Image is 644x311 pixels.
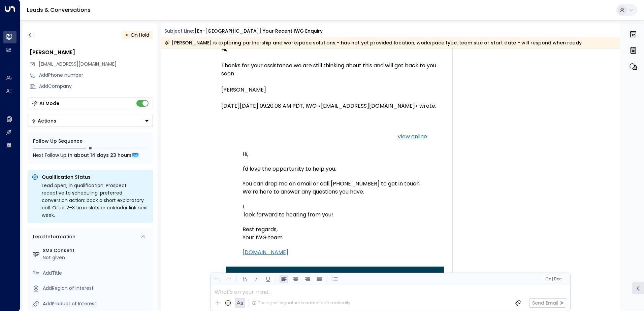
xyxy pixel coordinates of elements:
p: I look forward to hearing from you! [243,203,427,219]
button: Redo [224,275,233,283]
div: Lead Information [31,233,75,240]
div: [PERSON_NAME] [221,86,448,94]
div: The agent signature is added automatically [252,300,350,306]
span: On Hold [131,32,149,38]
label: SMS Consent [43,247,150,254]
p: Qualification Status [42,174,149,180]
p: Best regards, [243,226,427,234]
div: AddProduct of Interest [43,300,150,307]
p: Hi, [243,150,427,158]
div: [en-[GEOGRAPHIC_DATA]] Your recent IWG enquiry [195,28,323,35]
div: AddCompany [39,83,153,90]
div: • [125,29,128,41]
div: Thanks for your assistance we are still thinking about this and will get back to you soon [221,62,448,78]
div: Not given [43,254,150,261]
p: I'd love the opportunity to help you. [243,165,427,173]
div: [DATE][DATE] 09:20:08 AM PDT, IWG <[EMAIL_ADDRESS][DOMAIN_NAME]> wrote: [221,102,448,110]
button: Undo [213,275,221,283]
div: AI Mode [39,100,59,107]
a: [DOMAIN_NAME] [243,248,288,256]
span: In about 14 days 23 hours [68,151,132,159]
div: Next Follow Up: [33,151,148,159]
div: Button group with a nested menu [28,115,153,127]
span: ds.testing@yahoo.com [39,61,117,68]
p: You can drop me an email or call [PHONE_NUMBER] to get in touch. We’re here to answer any questio... [243,180,427,196]
p: Your IWG team [243,234,427,242]
div: AddTitle [43,270,150,277]
div: Actions [31,118,56,124]
div: AddPhone number [39,72,153,79]
button: Cc|Bcc [542,276,564,282]
div: [PERSON_NAME] [30,48,153,57]
span: | [552,277,553,281]
div: Hi, [221,45,448,54]
button: Actions [28,115,153,127]
div: Lead open, in qualification. Prospect receptive to scheduling; preferred conversion action: book ... [42,182,149,219]
a: Leads & Conversations [27,6,91,14]
span: Subject Line: [164,28,194,34]
span: [EMAIL_ADDRESS][DOMAIN_NAME] [39,61,117,67]
a: View online [397,133,427,140]
span: Cc Bcc [545,277,561,281]
div: AddRegion of Interest [43,285,150,292]
div: [PERSON_NAME] is exploring partnership and workspace solutions - has not yet provided location, w... [164,39,582,46]
div: Follow Up Sequence [33,138,148,145]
